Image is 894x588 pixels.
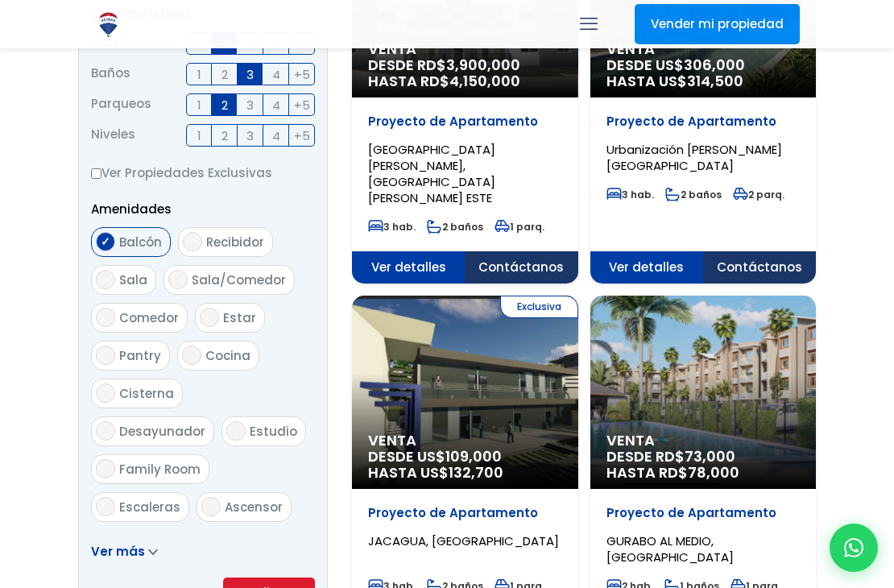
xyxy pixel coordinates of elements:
[294,64,310,85] span: +5
[246,64,254,85] span: 3
[368,57,562,89] span: DESDE RD$
[446,55,520,75] span: 3,900,000
[606,114,801,130] p: Proyecto de Apartamento
[294,95,310,115] span: +5
[168,270,188,289] input: Sala/Comedor
[606,465,801,481] span: HASTA RD$
[200,308,219,327] input: Estar
[606,188,654,201] span: 3 hab.
[119,347,161,364] span: Pantry
[272,126,280,146] span: 4
[606,505,801,521] p: Proyecto de Apartamento
[96,383,115,403] input: Cisterna
[665,188,722,201] span: 2 baños
[606,57,801,89] span: DESDE US$
[96,232,115,251] input: Balcón
[221,126,228,146] span: 2
[119,461,201,478] span: Family Room
[368,220,416,234] span: 3 hab.
[206,234,264,251] span: Recibidor
[687,71,743,91] span: 314,500
[246,95,254,115] span: 3
[703,251,816,284] span: Contáctanos
[119,499,180,516] span: Escaleras
[445,446,502,466] span: 109,000
[606,73,801,89] span: HASTA US$
[221,95,228,115] span: 2
[606,532,734,565] span: GURABO AL MEDIO, [GEOGRAPHIC_DATA]
[368,141,495,206] span: [GEOGRAPHIC_DATA][PERSON_NAME], [GEOGRAPHIC_DATA][PERSON_NAME] ESTE
[272,64,280,85] span: 4
[575,10,602,38] a: mobile menu
[197,126,201,146] span: 1
[427,220,483,234] span: 2 baños
[590,251,703,284] span: Ver detalles
[221,64,228,85] span: 2
[733,188,784,201] span: 2 parq.
[606,141,782,174] span: Urbanización [PERSON_NAME][GEOGRAPHIC_DATA]
[368,449,562,481] span: DESDE US$
[91,543,145,560] span: Ver más
[96,459,115,478] input: Family Room
[91,63,130,85] span: Baños
[368,505,562,521] p: Proyecto de Apartamento
[119,423,205,440] span: Desayunador
[368,465,562,481] span: HASTA US$
[368,114,562,130] p: Proyecto de Apartamento
[294,126,310,146] span: +5
[465,251,577,284] span: Contáctanos
[272,95,280,115] span: 4
[91,93,151,116] span: Parqueos
[94,10,122,39] img: Logo de REMAX
[201,497,221,516] input: Ascensor
[119,385,174,402] span: Cisterna
[119,309,179,326] span: Comedor
[606,41,801,57] span: Venta
[685,446,735,466] span: 73,000
[96,270,115,289] input: Sala
[688,462,739,482] span: 78,000
[368,41,562,57] span: Venta
[449,462,503,482] span: 132,700
[495,220,544,234] span: 1 parq.
[96,421,115,441] input: Desayunador
[192,271,286,288] span: Sala/Comedor
[91,168,101,179] input: Ver Propiedades Exclusivas
[684,55,745,75] span: 306,000
[197,95,201,115] span: 1
[182,346,201,365] input: Cocina
[96,497,115,516] input: Escaleras
[91,163,315,183] label: Ver Propiedades Exclusivas
[223,309,256,326] span: Estar
[96,346,115,365] input: Pantry
[205,347,250,364] span: Cocina
[91,124,135,147] span: Niveles
[197,64,201,85] span: 1
[91,543,158,560] a: Ver más
[606,449,801,481] span: DESDE RD$
[352,251,465,284] span: Ver detalles
[368,433,562,449] span: Venta
[91,199,315,219] p: Amenidades
[246,126,254,146] span: 3
[225,499,283,516] span: Ascensor
[119,234,162,251] span: Balcón
[250,423,297,440] span: Estudio
[368,73,562,89] span: HASTA RD$
[449,71,520,91] span: 4,150,000
[606,433,801,449] span: Venta
[183,232,202,251] input: Recibidor
[500,296,578,318] span: Exclusiva
[368,532,559,549] span: JACAGUA, [GEOGRAPHIC_DATA]
[226,421,246,441] input: Estudio
[119,271,147,288] span: Sala
[96,308,115,327] input: Comedor
[635,4,800,44] a: Vender mi propiedad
